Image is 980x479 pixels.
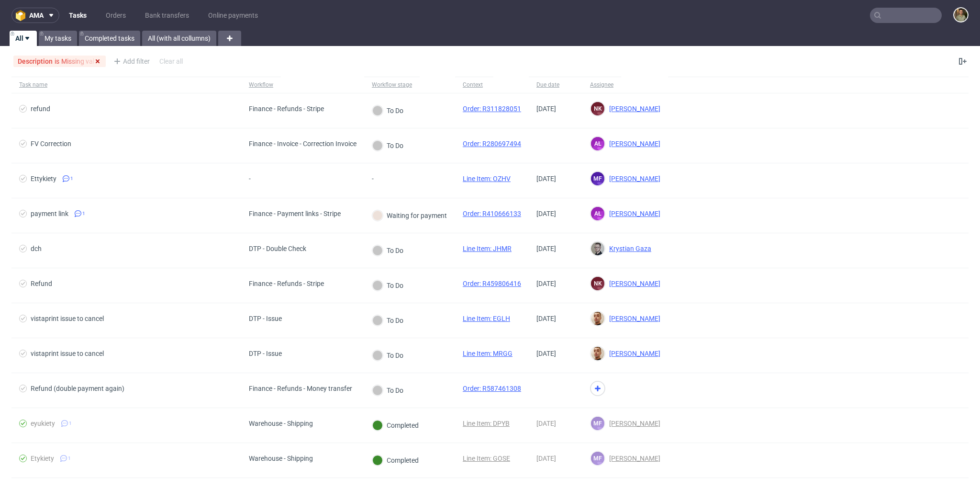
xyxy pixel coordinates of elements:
span: [PERSON_NAME] [605,175,660,182]
span: [DATE] [536,350,556,357]
div: Ettykiety [31,175,56,182]
div: - [249,175,272,182]
span: ama [29,12,44,19]
div: Warehouse - Shipping [249,455,313,462]
span: [PERSON_NAME] [605,280,660,287]
div: Finance - Refunds - Stripe [249,280,324,287]
div: Completed [372,420,419,431]
div: Warehouse - Shipping [249,420,313,427]
figcaption: MF [591,417,604,430]
div: Waiting for payment [372,210,447,221]
a: All [10,31,37,46]
div: Context [463,81,486,89]
span: [DATE] [536,280,556,287]
span: Due date [536,81,575,89]
a: Order: R410666133 [463,210,521,217]
div: vistaprint issue to cancel [31,315,104,322]
button: ama [11,8,59,23]
a: Line Item: MRGG [463,350,512,357]
span: Krystian Gaza [605,245,651,252]
span: [DATE] [536,175,556,182]
figcaption: NK [591,277,604,290]
div: To Do [372,105,403,116]
div: To Do [372,315,403,326]
a: Order: R587461308 [463,385,521,392]
span: [PERSON_NAME] [605,210,660,217]
div: To Do [372,385,403,396]
a: Line Item: DPYB [463,420,510,427]
figcaption: MF [591,172,604,185]
div: DTP - Issue [249,315,282,322]
figcaption: AŁ [591,137,604,150]
img: logo [16,10,29,21]
span: [DATE] [536,245,556,252]
div: Etykiety [31,455,54,462]
div: FV Correction [31,140,71,148]
figcaption: NK [591,102,604,115]
span: 1 [70,175,73,182]
div: vistaprint issue to cancel [31,350,104,357]
span: 1 [68,455,71,462]
a: Completed tasks [79,31,140,46]
div: Finance - Invoice - Correction Invoice [249,140,356,148]
span: [DATE] [536,105,556,113]
span: [DATE] [536,315,556,322]
img: Bartłomiej Leśniczuk [591,347,604,360]
div: Finance - Refunds - Stripe [249,105,324,113]
div: To Do [372,245,403,256]
div: payment link [31,210,68,217]
span: Description [18,57,55,65]
img: Pablo Michaello [954,8,968,22]
a: Order: R280697494 [463,140,521,148]
a: Tasks [63,8,92,23]
span: 1 [69,420,72,427]
div: Workflow stage [372,81,412,89]
span: [DATE] [536,455,556,462]
figcaption: MF [591,452,604,465]
a: Line Item: OZHV [463,175,511,182]
div: Refund [31,280,52,287]
div: Finance - Payment links - Stripe [249,210,341,217]
a: Line Item: JHMR [463,245,512,252]
a: Orders [100,8,132,23]
span: [DATE] [536,210,556,217]
span: [PERSON_NAME] [605,315,660,322]
div: Assignee [590,81,613,89]
div: Workflow [249,81,273,89]
span: 1 [82,210,85,217]
a: Bank transfers [139,8,195,23]
div: DTP - Issue [249,350,282,357]
span: [DATE] [536,420,556,427]
img: Krystian Gaza [591,242,604,255]
div: To Do [372,140,403,151]
span: Task name [19,81,234,89]
div: DTP - Double Check [249,245,306,252]
div: Clear all [157,55,185,68]
div: - [372,175,395,182]
div: eyukiety [31,420,55,427]
img: Bartłomiej Leśniczuk [591,312,604,325]
a: My tasks [39,31,77,46]
div: Completed [372,455,419,466]
a: Line Item: EGLH [463,315,510,322]
div: Refund (double payment again) [31,385,124,392]
a: Online payments [202,8,264,23]
a: Line Item: GOSE [463,455,510,462]
span: [PERSON_NAME] [605,140,660,148]
span: [PERSON_NAME] [605,105,660,113]
span: [PERSON_NAME] [605,350,660,357]
div: refund [31,105,50,113]
span: is [55,57,61,65]
div: To Do [372,280,403,291]
a: Order: R459806416 [463,280,521,287]
span: [PERSON_NAME] [605,420,660,427]
div: dch [31,245,42,252]
figcaption: AŁ [591,207,604,220]
a: Order: R311828051 [463,105,521,113]
a: All (with all collumns) [142,31,216,46]
div: Finance - Refunds - Money transfer [249,385,352,392]
div: To Do [372,350,403,361]
span: [PERSON_NAME] [605,455,660,462]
